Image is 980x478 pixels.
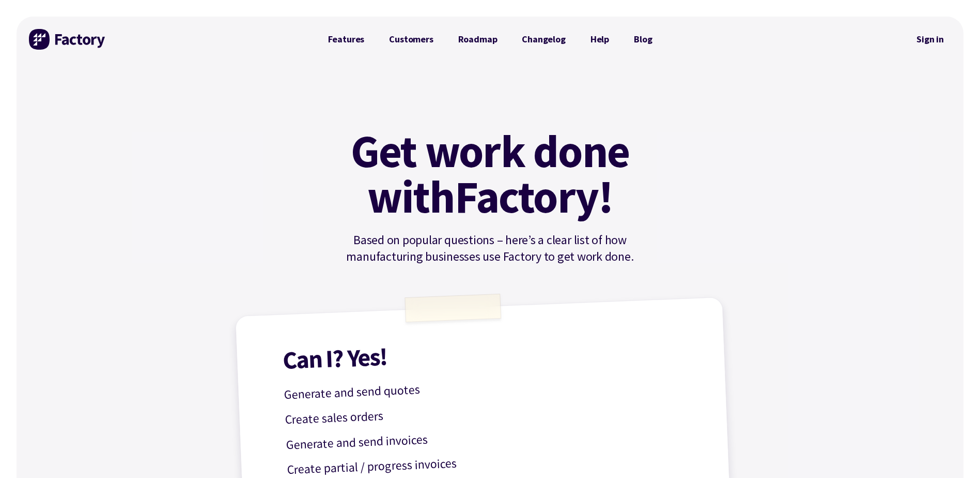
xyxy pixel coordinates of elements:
[446,29,510,50] a: Roadmap
[377,29,445,50] a: Customers
[621,29,664,50] a: Blog
[578,29,621,50] a: Help
[284,369,696,405] p: Generate and send quotes
[335,128,645,219] h1: Get work done with
[316,232,665,265] p: Based on popular questions – here’s a clear list of how manufacturing businesses use Factory to g...
[286,419,698,455] p: Generate and send invoices
[509,29,578,50] a: Changelog
[316,29,377,50] a: Features
[285,394,697,430] p: Create sales orders
[316,29,665,50] nav: Primary Navigation
[455,174,613,219] mark: Factory!
[29,29,106,50] img: Factory
[909,27,951,51] nav: Secondary Navigation
[282,332,695,372] h1: Can I? Yes!
[909,27,951,51] a: Sign in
